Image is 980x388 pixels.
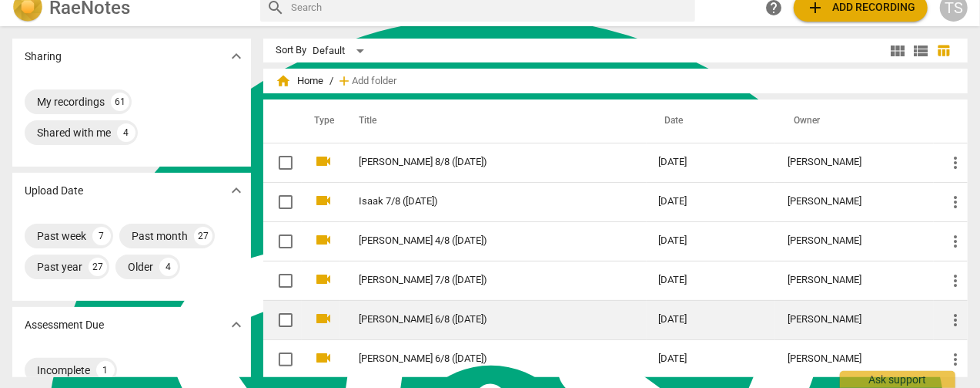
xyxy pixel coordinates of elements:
[132,228,188,244] div: Past month
[359,235,603,247] a: [PERSON_NAME] 4/8 ([DATE])
[647,182,775,221] td: [DATE]
[37,125,111,140] div: Shared with me
[946,272,965,290] span: more_vert
[117,123,135,142] div: 4
[647,221,775,261] td: [DATE]
[647,300,775,339] td: [DATE]
[25,49,62,65] p: Sharing
[25,183,83,199] p: Upload Date
[340,100,646,143] th: Title
[788,196,921,207] div: [PERSON_NAME]
[225,179,248,202] button: Show more
[314,231,333,249] span: videocam
[937,43,952,58] span: table_chart
[788,157,921,168] div: [PERSON_NAME]
[314,152,333,170] span: videocam
[647,143,775,182] td: [DATE]
[932,39,955,62] button: Table view
[276,73,323,89] span: Home
[359,275,603,286] a: [PERSON_NAME] 7/8 ([DATE])
[909,39,932,62] button: List view
[96,361,115,380] div: 1
[788,353,921,365] div: [PERSON_NAME]
[946,193,965,211] span: more_vert
[227,181,246,200] span: expand_more
[946,350,965,369] span: more_vert
[788,235,921,247] div: [PERSON_NAME]
[276,73,291,89] span: home
[159,258,178,276] div: 4
[37,94,105,110] div: My recordings
[946,311,965,329] span: more_vert
[329,76,333,87] span: /
[352,76,396,87] span: Add folder
[359,353,603,365] a: [PERSON_NAME] 6/8 ([DATE])
[111,93,129,111] div: 61
[888,42,907,60] span: view_module
[313,39,370,63] div: Default
[359,196,603,207] a: Isaak 7/8 ([DATE])
[225,45,248,68] button: Show more
[92,227,111,245] div: 7
[37,259,82,275] div: Past year
[886,39,909,62] button: Tile view
[302,100,340,143] th: Type
[276,45,306,56] div: Sort By
[647,261,775,300] td: [DATE]
[775,100,934,143] th: Owner
[25,317,104,333] p: Assessment Due
[647,339,775,379] td: [DATE]
[37,228,86,244] div: Past week
[359,157,603,168] a: [PERSON_NAME] 8/8 ([DATE])
[314,270,333,288] span: videocam
[37,363,90,378] div: Incomplete
[227,315,246,334] span: expand_more
[911,42,930,60] span: view_list
[227,47,246,66] span: expand_more
[128,259,153,275] div: Older
[314,191,333,210] span: videocam
[946,232,965,251] span: more_vert
[194,227,212,245] div: 27
[788,275,921,286] div: [PERSON_NAME]
[314,349,333,367] span: videocam
[89,258,107,276] div: 27
[225,313,248,336] button: Show more
[946,154,965,172] span: more_vert
[647,100,775,143] th: Date
[359,314,603,326] a: [PERSON_NAME] 6/8 ([DATE])
[788,314,921,326] div: [PERSON_NAME]
[336,73,352,89] span: add
[314,309,333,328] span: videocam
[840,371,955,388] div: Ask support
